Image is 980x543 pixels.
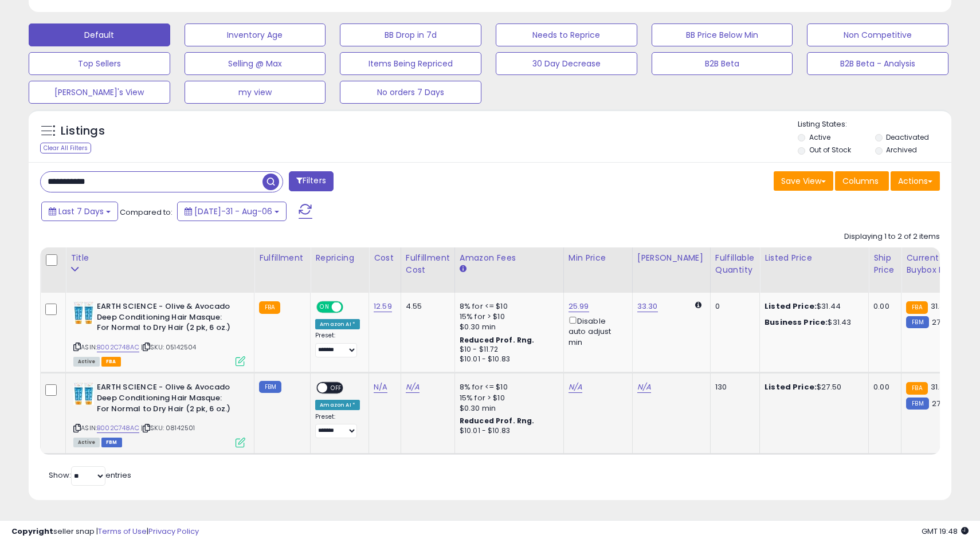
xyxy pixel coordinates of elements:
[886,145,917,155] label: Archived
[715,252,755,276] div: Fulfillable Quantity
[765,382,860,392] div: $27.50
[765,301,817,312] b: Listed Price:
[340,81,481,104] button: No orders 7 Days
[406,301,446,312] div: 4.55
[340,23,481,46] button: BB Drop in 7d
[73,382,94,405] img: 5166XfSbRaL._SL40_.jpg
[569,314,624,348] div: Disable auto adjust min
[29,52,170,75] button: Top Sellers
[835,171,889,191] button: Columns
[798,119,951,130] p: Listing States:
[141,343,197,352] span: | SKU: 05142504
[842,175,879,187] span: Columns
[569,301,589,312] a: 25.99
[460,322,555,332] div: $0.30 min
[569,381,582,393] a: N/A
[765,381,817,392] b: Listed Price:
[315,413,360,439] div: Preset:
[637,381,651,393] a: N/A
[652,52,793,75] button: B2B Beta
[460,345,555,355] div: $10 - $11.72
[906,252,965,276] div: Current Buybox Price
[97,301,236,336] b: EARTH SCIENCE - Olive & Avocado Deep Conditioning Hair Masque: For Normal to Dry Hair (2 pk, 6 oz.)
[97,382,236,417] b: EARTH SCIENCE - Olive & Avocado Deep Conditioning Hair Masque: For Normal to Dry Hair (2 pk, 6 oz.)
[932,317,947,328] span: 27.5
[148,526,199,537] a: Privacy Policy
[715,301,751,312] div: 0
[374,252,396,264] div: Cost
[406,381,420,393] a: N/A
[765,317,828,328] b: Business Price:
[807,52,948,75] button: B2B Beta - Analysis
[70,252,249,264] div: Title
[460,355,555,364] div: $10.01 - $10.83
[342,302,360,312] span: OFF
[765,301,860,312] div: $31.44
[73,301,245,365] div: ASIN:
[637,252,705,264] div: [PERSON_NAME]
[765,317,860,328] div: $31.43
[774,171,833,191] button: Save View
[460,264,467,274] small: Amazon Fees.
[97,343,139,352] a: B002C748AC
[97,423,139,433] a: B002C748AC
[873,382,892,392] div: 0.00
[58,206,104,217] span: Last 7 Days
[41,202,118,221] button: Last 7 Days
[374,381,387,393] a: N/A
[40,143,91,154] div: Clear All Filters
[73,438,100,447] span: All listings currently available for purchase on Amazon
[101,357,121,367] span: FBA
[715,382,751,392] div: 130
[460,335,535,345] b: Reduced Prof. Rng.
[765,252,864,264] div: Listed Price
[315,400,360,410] div: Amazon AI *
[906,398,928,410] small: FBM
[460,403,555,414] div: $0.30 min
[931,301,949,312] span: 31.35
[886,132,929,142] label: Deactivated
[496,23,637,46] button: Needs to Reprice
[289,171,334,191] button: Filters
[931,381,949,392] span: 31.35
[259,381,281,393] small: FBM
[11,526,199,537] div: seller snap | |
[177,202,287,221] button: [DATE]-31 - Aug-06
[637,301,658,312] a: 33.30
[406,252,450,276] div: Fulfillment Cost
[328,383,346,393] span: OFF
[98,526,147,537] a: Terms of Use
[194,206,272,217] span: [DATE]-31 - Aug-06
[73,301,94,324] img: 5166XfSbRaL._SL40_.jpg
[873,252,896,276] div: Ship Price
[49,470,131,481] span: Show: entries
[141,423,195,432] span: | SKU: 08142501
[460,393,555,403] div: 15% for > $10
[73,382,245,446] div: ASIN:
[460,426,555,436] div: $10.01 - $10.83
[460,252,559,264] div: Amazon Fees
[73,357,100,367] span: All listings currently available for purchase on Amazon
[460,382,555,392] div: 8% for <= $10
[809,132,830,142] label: Active
[906,382,927,395] small: FBA
[569,252,628,264] div: Min Price
[185,81,326,104] button: my view
[315,319,360,329] div: Amazon AI *
[922,526,969,537] span: 2025-08-14 19:48 GMT
[891,171,940,191] button: Actions
[460,312,555,322] div: 15% for > $10
[340,52,481,75] button: Items Being Repriced
[315,332,360,357] div: Preset:
[496,52,637,75] button: 30 Day Decrease
[185,23,326,46] button: Inventory Age
[259,252,305,264] div: Fulfillment
[185,52,326,75] button: Selling @ Max
[873,301,892,312] div: 0.00
[29,81,170,104] button: [PERSON_NAME]'s View
[259,301,280,314] small: FBA
[317,302,332,312] span: ON
[906,316,928,328] small: FBM
[652,23,793,46] button: BB Price Below Min
[807,23,948,46] button: Non Competitive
